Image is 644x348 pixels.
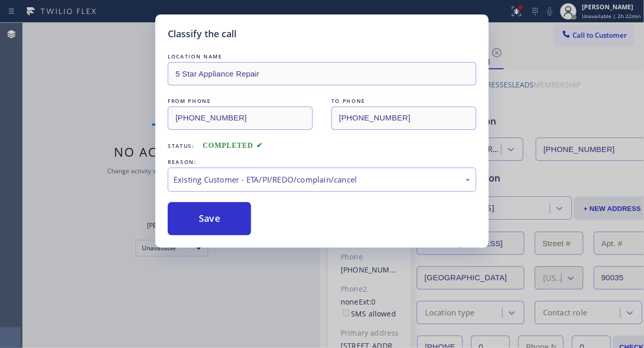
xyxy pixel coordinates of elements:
[168,202,251,235] button: Save
[203,142,263,149] span: COMPLETED
[168,107,313,130] input: From phone
[168,27,237,41] h5: Classify the call
[168,142,195,149] span: Status:
[168,51,476,62] div: LOCATION NAME
[168,96,313,107] div: FROM PHONE
[173,174,471,186] div: Existing Customer - ETA/PI/REDO/complain/cancel
[168,157,476,168] div: REASON:
[331,96,476,107] div: TO PHONE
[331,107,476,130] input: To phone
